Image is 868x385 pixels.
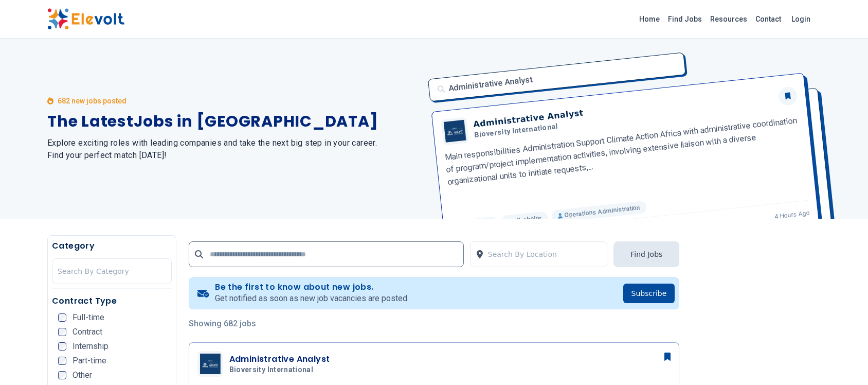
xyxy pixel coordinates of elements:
[47,137,422,162] h2: Explore exciting roles with leading companies and take the next big step in your career. Find you...
[623,284,675,303] button: Subscribe
[785,9,817,29] a: Login
[58,357,66,365] input: Part-time
[664,11,706,27] a: Find Jobs
[58,328,66,336] input: Contract
[229,365,313,375] span: Bioversity International
[751,11,785,27] a: Contact
[73,371,92,379] span: Other
[58,313,66,322] input: Full-time
[706,11,751,27] a: Resources
[635,11,664,27] a: Home
[73,357,106,365] span: Part-time
[215,282,409,292] h4: Be the first to know about new jobs.
[47,112,422,131] h1: The Latest Jobs in [GEOGRAPHIC_DATA]
[47,8,124,30] img: Elevolt
[200,354,221,374] img: Bioversity International
[58,371,66,379] input: Other
[52,295,172,307] h5: Contract Type
[215,292,409,305] p: Get notified as soon as new job vacancies are posted.
[73,328,102,336] span: Contract
[58,96,126,106] p: 682 new jobs posted
[189,318,680,330] p: Showing 682 jobs
[613,241,679,267] button: Find Jobs
[73,313,104,322] span: Full-time
[73,342,109,351] span: Internship
[52,240,172,252] h5: Category
[229,353,330,365] h3: Administrative Analyst
[58,342,66,351] input: Internship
